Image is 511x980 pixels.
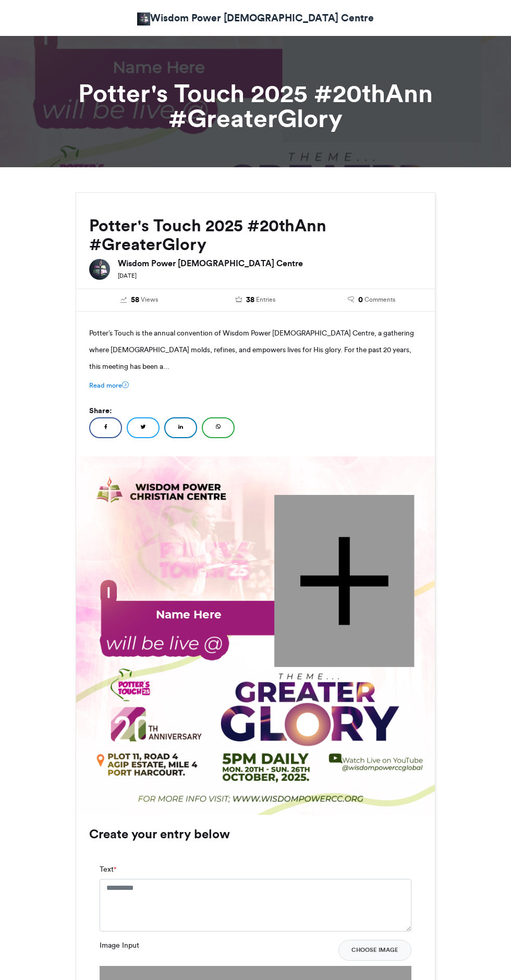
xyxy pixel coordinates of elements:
[137,10,374,26] a: Wisdom Power [DEMOGRAPHIC_DATA] Centre
[89,259,110,280] img: Wisdom Power Christian Centre
[100,940,139,951] label: Image Input
[141,295,158,304] span: Views
[89,380,129,390] a: Read more
[205,294,306,306] a: 38 Entries
[89,294,190,306] a: 58 Views
[76,81,435,131] h1: Potter's Touch 2025 #20thAnn #GreaterGlory
[100,864,116,875] label: Text
[89,325,422,375] p: Potter’s Touch is the annual convention of Wisdom Power [DEMOGRAPHIC_DATA] Centre, a gathering wh...
[89,216,422,254] h2: Potter's Touch 2025 #20thAnn #GreaterGlory
[118,272,137,279] small: [DATE]
[338,940,411,961] button: Choose Image
[89,404,422,417] h5: Share:
[364,295,395,304] span: Comments
[321,294,422,306] a: 0 Comments
[118,259,422,267] h6: Wisdom Power [DEMOGRAPHIC_DATA] Centre
[103,607,275,623] div: Name Here
[246,294,254,306] span: 38
[131,294,139,306] span: 58
[137,13,150,26] img: Wisdom Power Christian Centre
[74,454,438,818] img: 1756560920.236-68c99e3eecbec03ed23961c53d1a7f897c01f044.jpg
[89,828,422,840] h3: Create your entry below
[256,295,275,304] span: Entries
[358,294,363,306] span: 0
